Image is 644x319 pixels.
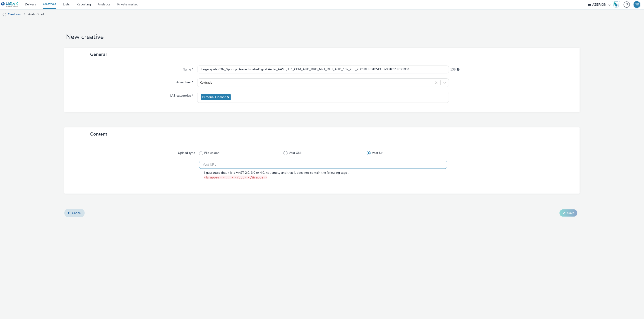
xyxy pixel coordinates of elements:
span: Personal Finance [202,95,226,99]
div: Maximum 255 characters [457,67,459,72]
label: Upload type [176,149,197,155]
img: Hawk Academy [613,1,620,8]
a: Cancel [64,209,85,217]
code: <Wrapper> <...> </...> </Wrapper> [204,176,267,179]
button: Save [560,209,577,217]
span: General [90,51,107,57]
input: Vast URL [199,161,447,169]
div: NB [635,1,639,8]
span: File upload [204,151,219,155]
span: Vast XML [289,151,303,155]
span: Save [567,211,574,215]
span: Cancel [72,211,81,215]
input: Name [197,66,449,73]
h1: New creative [64,33,579,41]
label: Advertiser * [174,78,195,85]
label: IAB categories * [168,92,195,98]
a: Audio Spot [26,9,46,20]
img: audio [2,12,7,17]
label: Name * [181,66,195,72]
a: Hawk Academy [613,1,621,8]
img: undefined Logo [1,2,19,7]
span: Content [90,131,107,137]
span: Vast Url [372,151,383,155]
span: I guarantee that it is a VAST 2.0, 3.0 or 4.0, not empty and that it does not contain the followi... [204,171,348,180]
span: 135 [450,67,456,72]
